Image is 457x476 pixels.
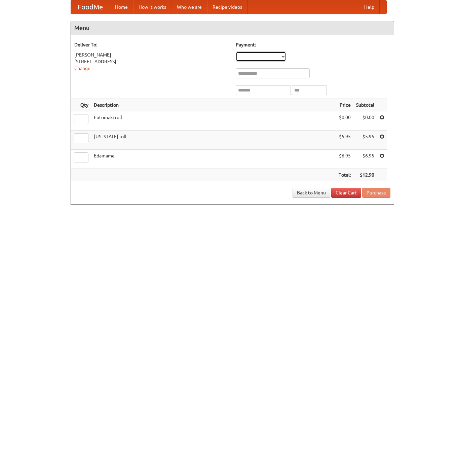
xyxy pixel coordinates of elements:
a: Who we are [172,0,207,14]
a: Help [359,0,380,14]
a: FoodMe [71,0,110,14]
a: Home [110,0,133,14]
h5: Payment: [236,41,390,48]
th: $12.90 [353,169,377,181]
h4: Menu [71,21,394,35]
td: $6.95 [353,150,377,169]
h5: Deliver To: [74,41,229,48]
a: Clear Cart [331,188,361,198]
td: $5.95 [336,131,353,150]
div: [PERSON_NAME] [74,51,229,58]
th: Description [91,99,336,111]
td: $0.00 [353,111,377,131]
td: Futomaki roll [91,111,336,131]
td: $0.00 [336,111,353,131]
td: $5.95 [353,131,377,150]
td: [US_STATE] roll [91,131,336,150]
div: [STREET_ADDRESS] [74,58,229,65]
th: Subtotal [353,99,377,111]
a: How it works [133,0,172,14]
button: Purchase [362,188,390,198]
a: Back to Menu [293,188,330,198]
td: Edamame [91,150,336,169]
th: Qty [71,99,91,111]
a: Change [74,66,90,71]
a: Recipe videos [207,0,247,14]
td: $6.95 [336,150,353,169]
th: Total: [336,169,353,181]
th: Price [336,99,353,111]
